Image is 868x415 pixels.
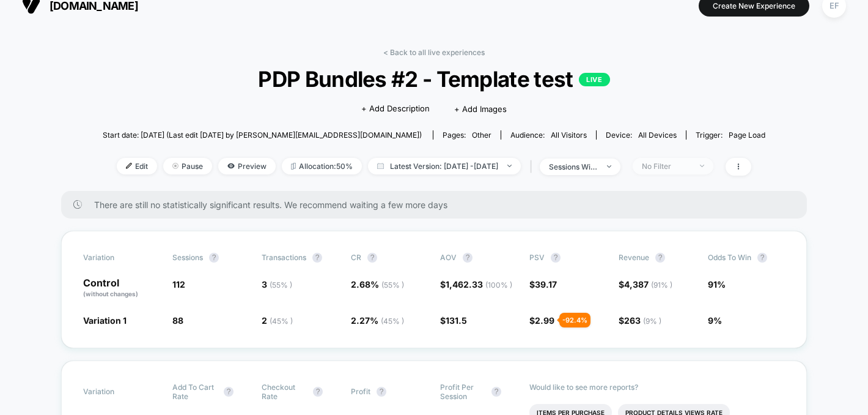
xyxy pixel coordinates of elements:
[529,253,545,262] span: PSV
[224,387,234,397] button: ?
[262,383,307,401] span: Checkout Rate
[527,158,540,176] span: |
[472,130,491,140] span: other
[383,48,485,57] a: < Back to all live experiences
[529,279,557,290] span: $
[126,163,132,169] img: edit
[163,158,212,174] span: Pause
[377,387,386,397] button: ?
[291,163,296,170] img: rebalance
[529,383,785,392] p: Would like to see more reports?
[619,279,672,290] span: $
[262,279,292,290] span: 3
[361,103,430,115] span: + Add Description
[651,280,672,290] span: ( 91 % )
[172,383,218,401] span: Add To Cart Rate
[607,165,611,168] img: end
[757,253,767,263] button: ?
[440,315,467,326] span: $
[83,383,150,401] span: Variation
[83,253,150,263] span: Variation
[312,253,322,263] button: ?
[368,158,521,174] span: Latest Version: [DATE] - [DATE]
[282,158,362,174] span: Allocation: 50%
[270,280,292,290] span: ( 55 % )
[83,278,160,299] p: Control
[535,315,554,326] span: 2.99
[351,253,361,262] span: CR
[510,130,587,140] div: Audience:
[446,279,512,290] span: 1,462.33
[642,162,691,171] div: No Filter
[579,73,609,86] p: LIVE
[209,253,219,263] button: ?
[551,130,587,140] span: All Visitors
[529,315,554,326] span: $
[83,315,127,326] span: Variation 1
[643,316,661,326] span: ( 9 % )
[655,253,665,263] button: ?
[638,130,677,140] span: all devices
[708,253,775,263] span: Odds to Win
[454,104,507,114] span: + Add Images
[351,279,404,290] span: 2.68 %
[262,253,306,262] span: Transactions
[381,316,404,326] span: ( 45 % )
[535,279,557,290] span: 39.17
[351,387,370,396] span: Profit
[377,163,384,169] img: calendar
[218,158,276,174] span: Preview
[619,315,661,326] span: $
[136,66,732,92] span: PDP Bundles #2 - Template test
[172,315,183,326] span: 88
[367,253,377,263] button: ?
[103,130,422,140] span: Start date: [DATE] (Last edit [DATE] by [PERSON_NAME][EMAIL_ADDRESS][DOMAIN_NAME])
[262,315,293,326] span: 2
[624,315,661,326] span: 263
[440,253,457,262] span: AOV
[446,315,467,326] span: 131.5
[313,387,323,397] button: ?
[619,253,649,262] span: Revenue
[172,163,178,169] img: end
[708,279,726,290] span: 91%
[507,165,512,167] img: end
[172,253,203,262] span: Sessions
[270,316,293,326] span: ( 45 % )
[440,383,485,401] span: Profit Per Session
[94,200,782,210] span: There are still no statistically significant results. We recommend waiting a few more days
[700,165,704,167] img: end
[491,387,501,397] button: ?
[83,290,138,297] span: (without changes)
[117,158,157,174] span: Edit
[549,162,598,171] div: sessions with impression
[551,253,561,263] button: ?
[485,280,512,290] span: ( 100 % )
[443,130,491,140] div: Pages:
[624,279,672,290] span: 4,387
[559,313,590,327] div: - 92.4 %
[708,315,722,326] span: 9%
[440,279,512,290] span: $
[729,130,765,140] span: Page Load
[172,279,185,290] span: 112
[696,130,765,140] div: Trigger:
[463,253,473,263] button: ?
[381,280,404,290] span: ( 55 % )
[351,315,404,326] span: 2.27 %
[596,130,686,140] span: Device:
